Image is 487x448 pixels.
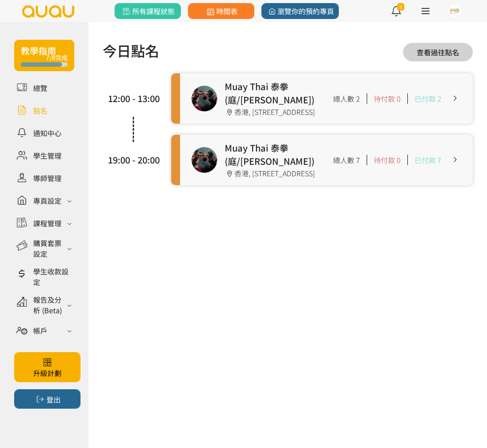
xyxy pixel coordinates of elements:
div: 報告及分析 (Beta) [33,294,65,315]
div: 購買套票設定 [33,238,65,259]
div: 12:00 - 13:00 [107,92,160,105]
div: 帳戶 [33,325,47,336]
div: 專頁設定 [33,195,61,206]
img: logo.svg [21,5,75,18]
a: 時間表 [188,3,254,19]
div: 19:00 - 20:00 [107,153,160,167]
div: 課程管理 [33,218,61,228]
h1: 今日點名 [103,40,159,61]
span: 時間表 [205,6,237,16]
a: 所有課程狀態 [115,3,181,19]
span: 所有課程狀態 [121,6,174,16]
span: 瀏覽你的預約專頁 [266,6,334,16]
a: 升級計劃 [14,352,81,382]
a: 瀏覽你的預約專頁 [261,3,339,19]
span: 9 [397,3,404,11]
button: 登出 [14,389,81,409]
a: 查看過往點名 [403,43,473,61]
